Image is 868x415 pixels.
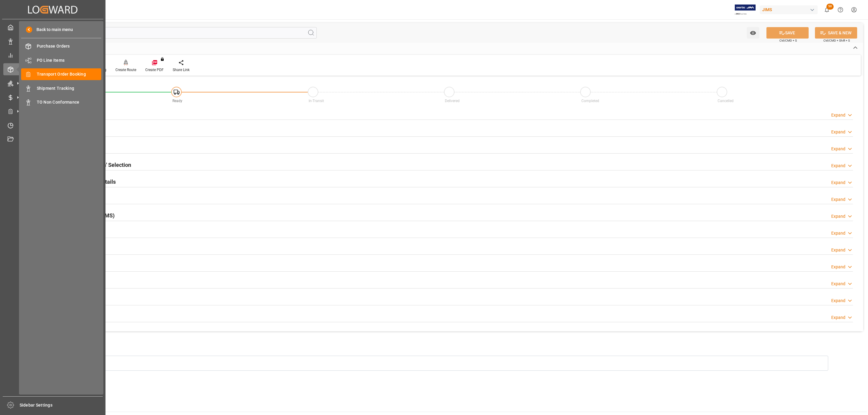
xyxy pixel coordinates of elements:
[37,43,102,49] span: Purchase Orders
[37,71,102,77] span: Transport Order Booking
[309,99,324,103] span: In-Transit
[831,281,845,287] div: Expand
[823,38,850,43] span: Ctrl/CMD + Shift + S
[831,247,845,253] div: Expand
[779,38,797,43] span: Ctrl/CMD + S
[32,27,73,33] span: Back to main menu
[831,179,845,186] div: Expand
[831,298,845,304] div: Expand
[28,27,317,39] input: Search Fields
[831,129,845,135] div: Expand
[831,213,845,220] div: Expand
[3,49,102,61] a: My Reports
[37,99,102,105] span: TO Non Conformance
[172,99,182,103] span: Ready
[21,96,101,108] a: TO Non Conformance
[747,27,759,39] button: open menu
[831,163,845,169] div: Expand
[581,99,599,103] span: Completed
[21,54,101,66] a: PO Line Items
[718,99,734,103] span: Cancelled
[3,133,102,145] a: Document Management
[3,35,102,47] a: Data Management
[831,264,845,270] div: Expand
[820,3,834,17] button: show 50 new notifications
[766,27,809,39] button: SAVE
[831,196,845,203] div: Expand
[735,5,756,15] img: Exertis%20JAM%20-%20Email%20Logo.jpg_1722504956.jpg
[445,99,460,103] span: Delivered
[20,402,103,408] span: Sidebar Settings
[173,67,190,73] div: Share Link
[815,27,857,39] button: SAVE & NEW
[3,21,102,33] a: My Cockpit
[831,314,845,321] div: Expand
[21,82,101,94] a: Shipment Tracking
[3,119,102,131] a: Timeslot Management V2
[115,67,136,73] div: Create Route
[21,68,101,80] a: Transport Order Booking
[760,5,818,14] div: JIMS
[831,112,845,118] div: Expand
[37,57,102,64] span: PO Line Items
[760,4,820,15] button: JIMS
[21,40,101,52] a: Purchase Orders
[834,3,847,17] button: Help Center
[826,4,834,10] span: 50
[831,146,845,152] div: Expand
[831,230,845,236] div: Expand
[37,85,102,92] span: Shipment Tracking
